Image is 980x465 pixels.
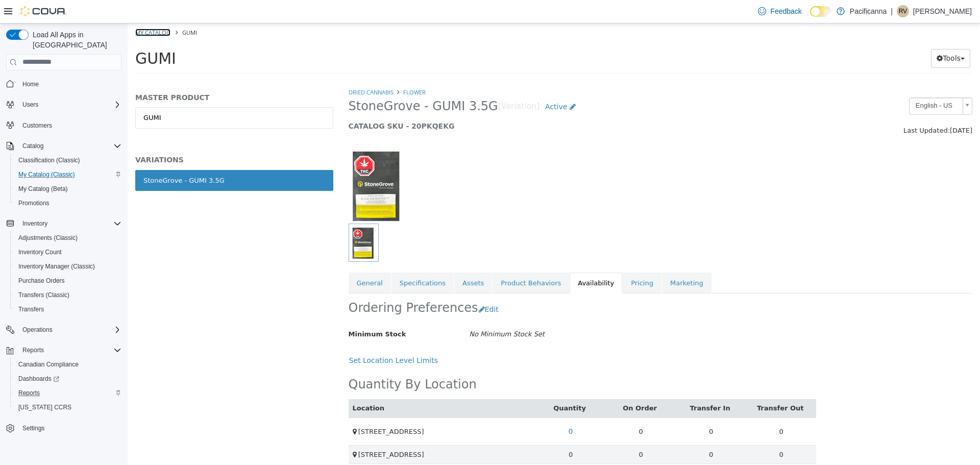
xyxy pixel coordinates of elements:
[18,375,59,383] span: Dashboards
[55,5,69,13] span: GUMI
[18,99,121,111] span: Users
[22,101,38,109] span: Users
[2,118,126,133] button: Customers
[2,77,126,91] button: Home
[754,1,805,21] a: Feedback
[810,6,831,17] input: Dark Mode
[22,326,53,334] span: Operations
[435,399,451,418] a: 0
[225,380,259,390] button: Location
[14,303,48,315] a: Transfers
[221,65,266,72] a: Dried Cannabis
[14,358,83,371] a: Canadian Compliance
[371,79,412,87] small: [Variation]
[221,75,371,91] span: StoneGrove - GUMI 3.5G
[619,422,689,440] td: 0
[365,249,442,271] a: Product Behaviors
[18,344,121,356] span: Reports
[14,275,69,287] a: Purchase Orders
[14,401,76,413] a: [US_STATE] CCRS
[18,360,79,369] span: Canadian Compliance
[22,424,44,432] span: Settings
[14,373,63,385] a: Dashboards
[548,422,619,440] td: 0
[899,5,907,17] span: RV
[14,246,66,258] a: Inventory Count
[2,216,126,231] button: Inventory
[2,97,126,112] button: Users
[14,303,121,315] span: Transfers
[10,357,126,372] button: Canadian Compliance
[10,259,126,274] button: Inventory Manager (Classic)
[22,142,43,150] span: Catalog
[14,387,121,399] span: Reports
[10,182,126,196] button: My Catalog (Beta)
[18,217,52,230] button: Inventory
[776,103,822,111] span: Last Updated:
[10,167,126,182] button: My Catalog (Classic)
[221,249,263,271] a: General
[14,401,121,413] span: Washington CCRS
[913,5,972,17] p: [PERSON_NAME]
[10,386,126,400] button: Reports
[14,154,84,166] a: Classification (Classic)
[10,231,126,245] button: Adjustments (Classic)
[14,260,99,273] a: Inventory Manager (Classic)
[18,291,69,299] span: Transfers (Classic)
[18,248,62,256] span: Inventory Count
[426,381,460,388] a: Quantity
[822,103,845,111] span: [DATE]
[478,394,549,422] td: 0
[18,305,44,313] span: Transfers
[22,346,44,354] span: Reports
[14,358,121,371] span: Canadian Compliance
[478,422,549,440] td: 0
[14,168,121,181] span: My Catalog (Classic)
[14,232,121,244] span: Adjustments (Classic)
[8,84,206,105] a: GUMI
[18,156,80,164] span: Classification (Classic)
[14,232,82,244] a: Adjustments (Classic)
[891,5,893,17] p: |
[534,249,584,271] a: Marketing
[264,249,326,271] a: Specifications
[2,323,126,337] button: Operations
[495,249,534,271] a: Pricing
[18,78,121,90] span: Home
[276,65,298,72] a: Flower
[18,262,95,271] span: Inventory Manager (Classic)
[14,275,121,287] span: Purchase Orders
[2,421,126,435] button: Settings
[897,5,909,17] div: Rachael Veenstra
[442,249,495,271] a: Availability
[18,140,121,152] span: Catalog
[781,74,845,91] a: English - US
[10,274,126,288] button: Purchase Orders
[10,196,126,210] button: Promotions
[850,5,887,17] p: Pacificanna
[14,168,79,181] a: My Catalog (Classic)
[18,140,47,152] button: Catalog
[18,422,48,434] a: Settings
[770,6,801,16] span: Feedback
[18,170,75,179] span: My Catalog (Classic)
[18,217,121,230] span: Inventory
[10,245,126,259] button: Inventory Count
[18,403,71,411] span: [US_STATE] CCRS
[14,260,121,273] span: Inventory Manager (Classic)
[2,139,126,153] button: Catalog
[14,197,121,209] span: Promotions
[221,277,351,292] h2: Ordering Preferences
[14,289,121,301] span: Transfers (Classic)
[14,154,121,166] span: Classification (Classic)
[14,183,72,195] a: My Catalog (Beta)
[619,394,689,422] td: 0
[18,389,40,397] span: Reports
[18,78,43,90] a: Home
[231,404,297,412] span: [STREET_ADDRESS]
[495,381,531,388] a: On Order
[22,121,52,130] span: Customers
[18,324,57,336] button: Operations
[8,69,206,79] h5: MASTER PRODUCT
